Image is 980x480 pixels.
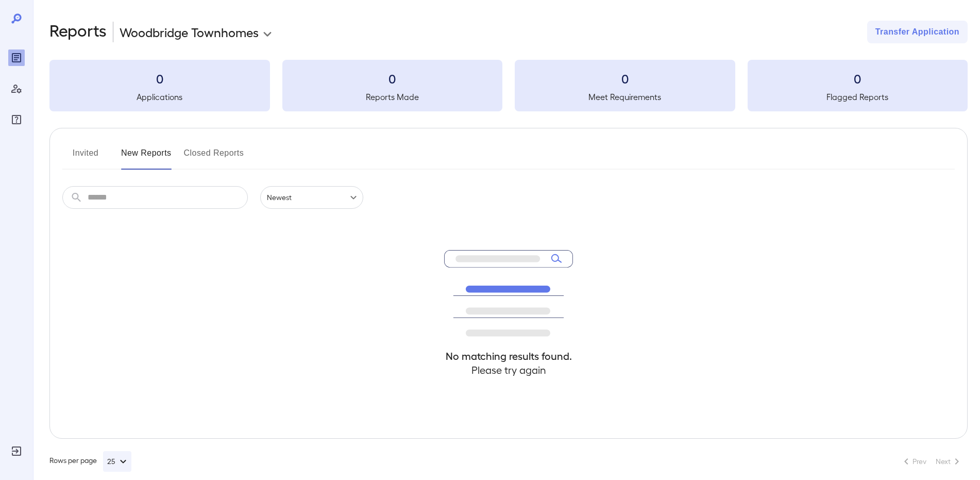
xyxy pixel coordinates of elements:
[867,21,968,43] button: Transfer Application
[120,24,259,40] p: Woodbridge Townhomes
[62,145,109,170] button: Invited
[444,363,573,377] h4: Please try again
[282,91,503,103] h5: Reports Made
[49,21,107,43] h2: Reports
[515,70,735,87] h3: 0
[49,60,968,111] summary: 0Applications0Reports Made0Meet Requirements0Flagged Reports
[103,451,131,472] button: 25
[748,70,968,87] h3: 0
[282,70,503,87] h3: 0
[895,453,968,470] nav: pagination navigation
[49,70,270,87] h3: 0
[8,49,25,66] div: Reports
[184,145,244,170] button: Closed Reports
[260,186,363,209] div: Newest
[49,451,131,472] div: Rows per page
[121,145,172,170] button: New Reports
[748,91,968,103] h5: Flagged Reports
[8,443,25,459] div: Log Out
[8,80,25,97] div: Manage Users
[8,111,25,128] div: FAQ
[444,349,573,363] h4: No matching results found.
[49,91,270,103] h5: Applications
[515,91,735,103] h5: Meet Requirements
